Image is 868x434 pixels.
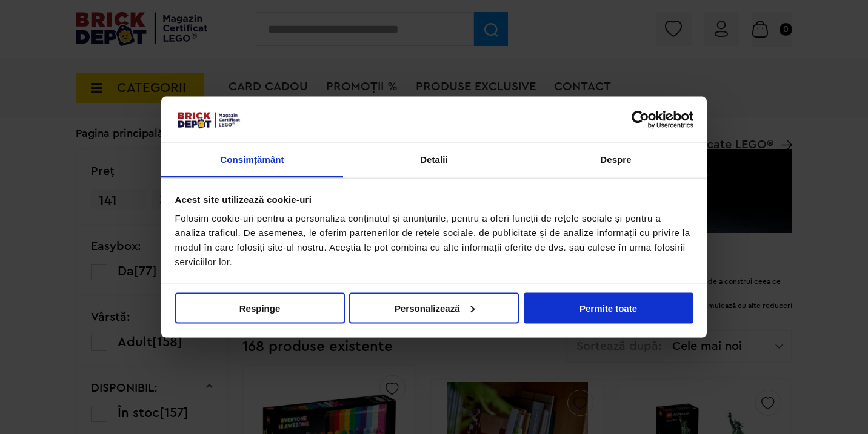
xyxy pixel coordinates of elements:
[175,292,345,323] button: Respinge
[161,143,343,178] a: Consimțământ
[343,143,525,178] a: Detalii
[175,110,242,130] img: siglă
[524,292,693,323] button: Permite toate
[349,292,519,323] button: Personalizează
[175,211,693,269] div: Folosim cookie-uri pentru a personaliza conținutul și anunțurile, pentru a oferi funcții de rețel...
[587,110,693,128] a: Usercentrics Cookiebot - opens in a new window
[525,143,707,178] a: Despre
[175,192,693,206] div: Acest site utilizează cookie-uri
